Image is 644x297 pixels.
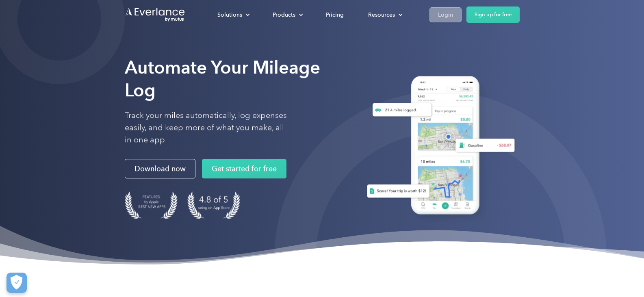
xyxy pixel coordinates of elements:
div: Login [438,10,453,20]
a: Go to homepage [125,7,186,22]
a: Login [429,7,462,22]
div: Solutions [209,8,256,22]
div: Products [265,8,310,22]
div: Resources [368,10,395,20]
a: Download now [125,159,195,178]
a: Sign up for free [466,7,520,23]
div: Pricing [326,10,344,20]
img: Everlance, mileage tracker app, expense tracking app [357,70,520,224]
div: Products [273,10,295,20]
strong: Automate Your Mileage Log [125,56,320,101]
img: Badge for Featured by Apple Best New Apps [125,191,178,219]
div: Solutions [217,10,242,20]
img: 4.9 out of 5 stars on the app store [187,191,240,219]
a: Get started for free [202,159,286,178]
button: Cookies Settings [7,273,27,293]
a: Pricing [318,8,352,22]
div: Resources [360,8,409,22]
p: Track your miles automatically, log expenses easily, and keep more of what you make, all in one app [125,109,287,146]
